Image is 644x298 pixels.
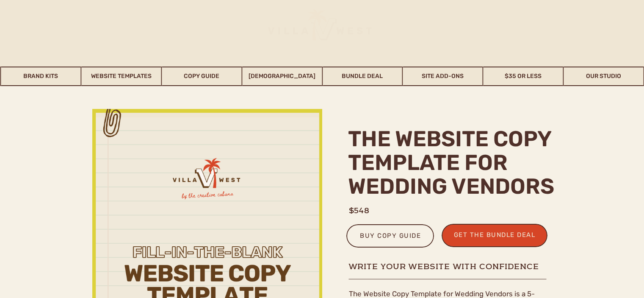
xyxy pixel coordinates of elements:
[348,127,609,197] h2: The Website Copy Template for Wedding Vendors
[348,262,550,284] h1: Write Your Website With Confidence
[357,230,425,244] a: buy copy guide
[1,67,81,86] a: Brand Kits
[450,229,540,243] a: get the bundle deal
[564,67,644,86] a: Our Studio
[349,205,394,216] h1: $548
[484,67,563,86] a: $35 or Less
[162,67,241,86] a: Copy Guide
[81,67,161,86] a: Website Templates
[323,67,402,86] a: Bundle Deal
[403,67,483,86] a: Site Add-Ons
[242,67,322,86] a: [DEMOGRAPHIC_DATA]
